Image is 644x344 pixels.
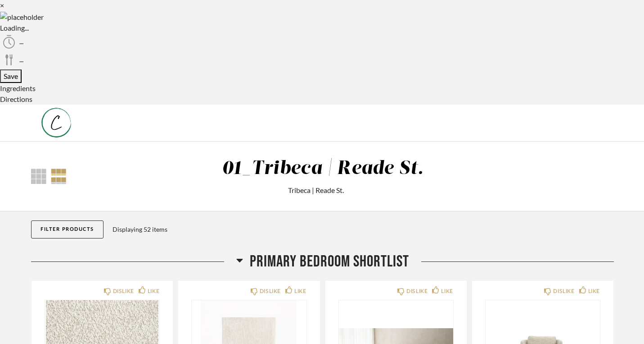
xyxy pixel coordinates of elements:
[131,185,502,196] div: Tribeca | Reade St.
[148,287,159,296] div: LIKE
[19,37,23,46] span: ...
[31,105,81,141] img: 4ce30891-4e21-46e1-af32-3cb64ff94ae6.jpg
[406,287,428,296] div: DISLIKE
[588,287,600,296] div: LIKE
[31,220,104,239] button: Filter Products
[113,287,134,296] div: DISLIKE
[260,287,281,296] div: DISLIKE
[19,55,23,64] span: ...
[221,159,423,178] div: 01_Tribeca | Reade St.
[113,225,610,234] div: Displaying 52 items
[294,287,306,296] div: LIKE
[250,252,409,271] span: Primary Bedroom SHORTLIST
[441,287,453,296] div: LIKE
[553,287,574,296] div: DISLIKE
